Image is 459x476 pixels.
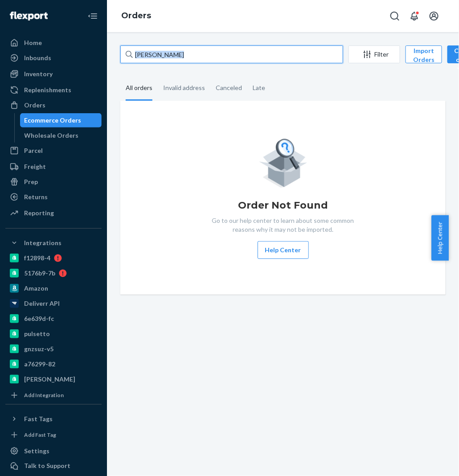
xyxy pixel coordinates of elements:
[24,209,54,217] div: Reporting
[5,372,102,386] a: [PERSON_NAME]
[24,284,48,293] div: Amazon
[5,266,102,280] a: 5176b9-7b
[5,296,102,311] a: Deliverr API
[24,375,75,384] div: [PERSON_NAME]
[24,414,53,423] div: Fast Tags
[24,391,64,399] div: Add Integration
[24,162,46,171] div: Freight
[5,444,102,458] a: Settings
[24,345,53,353] div: gnzsuz-v5
[84,7,102,25] button: Close Navigation
[24,254,50,263] div: f12898-4
[24,269,55,278] div: 5176b9-7b
[24,177,38,186] div: Prep
[24,360,55,369] div: a76299-82
[25,131,79,140] div: Wholesale Orders
[5,281,102,295] a: Amazon
[216,76,242,99] div: Canceled
[5,251,102,265] a: f12898-4
[406,7,423,25] button: Open notifications
[5,236,102,250] button: Integrations
[259,136,307,188] img: Empty list
[5,67,102,81] a: Inventory
[24,431,56,439] div: Add Fast Tag
[24,299,60,308] div: Deliverr API
[24,238,61,247] div: Integrations
[238,198,328,213] h1: Order Not Found
[258,241,309,259] button: Help Center
[20,128,102,143] a: Wholesale Orders
[24,314,54,323] div: 6e639d-fc
[10,12,48,21] img: Flexport logo
[425,7,443,25] button: Open account menu
[431,215,449,261] button: Help Center
[349,50,400,59] div: Filter
[126,76,152,101] div: All orders
[121,11,151,21] a: Orders
[163,76,205,99] div: Invalid address
[114,3,158,29] ol: breadcrumbs
[24,38,42,47] div: Home
[5,430,102,440] a: Add Fast Tag
[5,83,102,97] a: Replenishments
[24,193,48,201] div: Returns
[5,206,102,220] a: Reporting
[406,45,442,63] button: Import Orders
[24,447,49,455] div: Settings
[5,459,102,473] a: Talk to Support
[20,113,102,127] a: Ecommerce Orders
[348,45,400,63] button: Filter
[24,53,51,62] div: Inbounds
[5,327,102,341] a: pulsetto
[5,98,102,112] a: Orders
[5,51,102,65] a: Inbounds
[386,7,404,25] button: Open Search Box
[24,70,53,78] div: Inventory
[5,390,102,401] a: Add Integration
[205,216,361,234] p: Go to our help center to learn about some common reasons why it may not be imported.
[24,146,43,155] div: Parcel
[25,116,82,125] div: Ecommerce Orders
[5,412,102,426] button: Fast Tags
[120,45,343,63] input: Search orders
[5,175,102,189] a: Prep
[5,160,102,174] a: Freight
[5,357,102,371] a: a76299-82
[24,86,71,94] div: Replenishments
[253,76,265,99] div: Late
[24,329,50,338] div: pulsetto
[5,36,102,50] a: Home
[5,144,102,158] a: Parcel
[24,101,45,110] div: Orders
[5,342,102,356] a: gnzsuz-v5
[5,312,102,326] a: 6e639d-fc
[24,462,70,471] div: Talk to Support
[5,190,102,204] a: Returns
